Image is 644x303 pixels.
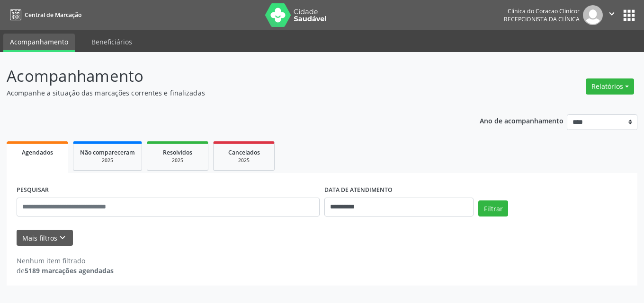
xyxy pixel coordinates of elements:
[621,7,637,24] button: apps
[22,148,53,156] span: Agendados
[583,5,603,25] img: img
[7,88,448,98] p: Acompanhe a situação das marcações correntes e finalizadas
[504,7,580,15] div: Clinica do Coracao Clinicor
[80,148,135,156] span: Não compareceram
[57,233,68,243] i: keyboard_arrow_down
[324,183,393,198] label: DATA DE ATENDIMENTO
[17,183,49,198] label: PESQUISAR
[603,5,621,25] button: 
[220,157,268,164] div: 2025
[480,114,563,126] p: Ano de acompanhamento
[25,266,114,275] strong: 5189 marcações agendadas
[228,148,260,156] span: Cancelados
[504,15,580,23] span: Recepcionista da clínica
[85,34,139,50] a: Beneficiários
[17,266,114,276] div: de
[163,148,192,156] span: Resolvidos
[3,34,75,52] a: Acompanhamento
[154,157,201,164] div: 2025
[607,9,617,19] i: 
[17,256,114,266] div: Nenhum item filtrado
[7,7,81,23] a: Central de Marcação
[17,230,73,246] button: Mais filtroskeyboard_arrow_down
[25,11,81,19] span: Central de Marcação
[80,157,135,164] div: 2025
[7,64,448,88] p: Acompanhamento
[586,78,634,95] button: Relatórios
[478,200,508,216] button: Filtrar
